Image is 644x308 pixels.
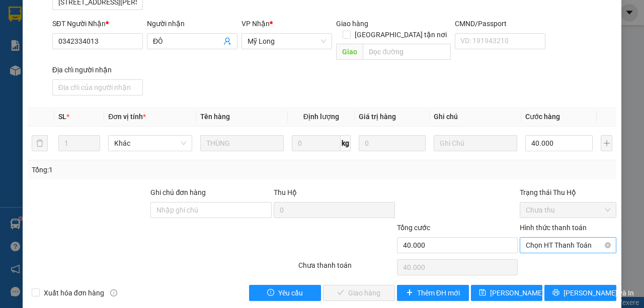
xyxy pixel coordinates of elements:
[297,260,396,277] div: Chưa thanh toán
[150,188,206,196] label: Ghi chú đơn hàng
[336,44,363,60] span: Giao
[108,113,146,121] span: Đơn vị tính
[406,289,413,297] span: plus
[526,202,610,218] span: Chưa thu
[455,18,545,29] div: CMND/Passport
[32,164,250,175] div: Tổng: 1
[434,135,517,151] input: Ghi Chú
[490,287,571,298] span: [PERSON_NAME] thay đổi
[430,107,521,127] th: Ghi chú
[52,18,143,29] div: SĐT Người Nhận
[417,287,460,298] span: Thêm ĐH mới
[32,135,48,151] button: delete
[52,64,143,75] div: Địa chỉ người nhận
[278,287,303,298] span: Yêu cầu
[544,285,616,301] button: printer[PERSON_NAME] và In
[601,135,612,151] button: plus
[150,202,272,218] input: Ghi chú đơn hàng
[479,289,486,297] span: save
[351,29,451,40] span: [GEOGRAPHIC_DATA] tận nơi
[200,135,284,151] input: VD: Bàn, Ghế
[248,34,326,49] span: Mỹ Long
[200,113,230,121] span: Tên hàng
[397,224,430,232] span: Tổng cước
[52,79,143,95] input: Địa chỉ của người nhận
[520,224,587,232] label: Hình thức thanh toán
[552,289,559,297] span: printer
[520,187,616,198] div: Trạng thái Thu Hộ
[303,113,339,121] span: Định lượng
[359,113,396,121] span: Giá trị hàng
[397,285,469,301] button: plusThêm ĐH mới
[114,136,186,151] span: Khác
[363,44,450,60] input: Dọc đường
[110,289,117,296] span: info-circle
[341,135,351,151] span: kg
[147,18,237,29] div: Người nhận
[526,238,610,253] span: Chọn HT Thanh Toán
[336,20,368,28] span: Giao hàng
[40,287,108,298] span: Xuất hóa đơn hàng
[471,285,543,301] button: save[PERSON_NAME] thay đổi
[323,285,395,301] button: checkGiao hàng
[525,113,560,121] span: Cước hàng
[359,135,426,151] input: 0
[249,285,321,301] button: exclamation-circleYêu cầu
[563,287,634,298] span: [PERSON_NAME] và In
[267,289,274,297] span: exclamation-circle
[605,242,611,248] span: close-circle
[274,188,297,196] span: Thu Hộ
[223,37,231,45] span: user-add
[58,113,66,121] span: SL
[242,20,270,28] span: VP Nhận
